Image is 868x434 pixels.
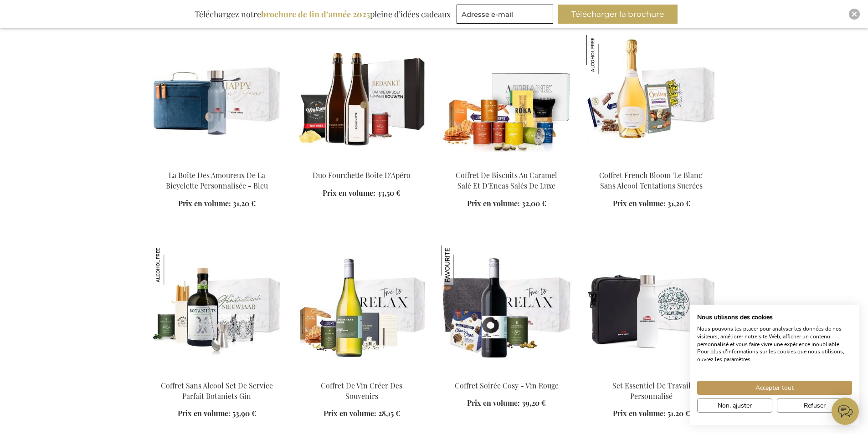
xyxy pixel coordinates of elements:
span: 39,20 € [522,398,546,408]
a: Prix en volume: 32,00 € [467,199,546,209]
div: Close [849,9,860,20]
a: Coffret Soirée Cosy - Vin Rouge [455,381,559,390]
span: Non, ajuster [718,401,752,410]
a: Personalised Work Essential Set [586,369,717,378]
span: 31,20 € [668,199,690,208]
a: Duo Fourchette Boîte D'Apéro [313,170,411,180]
p: Nous pouvons les placer pour analyser les données de nos visiteurs, améliorer notre site Web, aff... [697,325,852,363]
button: Télécharger la brochure [558,5,678,24]
a: Prix en volume: 31,20 € [613,199,690,209]
a: Salted Caramel Biscuits & Luxury Salty Snacks Gift Set [442,159,572,168]
a: Coffret De Vin Créer Des Souvenirs [321,381,402,401]
b: brochure de fin d’année 2025 [261,9,370,20]
span: Prix en volume: [613,408,666,418]
a: Duo Fourchette Apéro Box [297,159,427,168]
span: 53,90 € [232,408,256,418]
span: 31,20 € [233,199,256,208]
span: 32,00 € [522,199,546,208]
a: Set Essentiel De Travail Personnalisé [612,381,691,401]
span: 51,20 € [668,408,690,418]
span: Prix en volume: [178,199,231,208]
span: 28,15 € [378,408,400,418]
img: Non-Alcoholic Botaniets Gin Perfect Serve Set [152,245,282,373]
iframe: belco-activator-frame [832,398,859,425]
span: Accepter tout [755,383,794,393]
a: Coffret French Bloom 'Le Blanc' Sans Alcool Tentations Sucrées [599,170,704,190]
img: Duo Fourchette Apéro Box [297,35,427,163]
a: Personalised White Wine [297,369,427,378]
span: 33,50 € [377,188,401,198]
span: Prix en volume: [324,408,376,418]
span: Prix en volume: [323,188,375,198]
span: Refuser [804,401,826,410]
a: Prix en volume: 39,20 € [467,398,546,408]
img: Coffret Soirée Cosy - Vin Rouge [442,245,481,285]
a: Prix en volume: 51,20 € [613,408,690,419]
img: Coffret Sans Alcool Set De Service Parfait Botaniets Gin [152,245,191,285]
span: Prix en volume: [613,199,666,208]
a: Prix en volume: 33,50 € [323,188,401,199]
img: Personalised Red Wine - artistic design [442,245,572,373]
span: Prix en volume: [178,408,231,418]
button: Accepter tous les cookies [697,381,852,395]
img: Personalised Work Essential Set [586,245,717,373]
input: Adresse e-mail [457,5,553,24]
a: Prix en volume: 53,90 € [178,408,256,419]
span: Prix en volume: [467,199,520,208]
img: The Personalized Bike Lovers Box - Blue [152,35,282,163]
form: marketing offers and promotions [457,5,556,26]
a: Personalised Red Wine - artistic design Coffret Soirée Cosy - Vin Rouge [442,369,572,378]
a: French Bloom 'Le Blanc' non-alcoholic Sparkling Sweet Temptations Set Coffret French Bloom 'Le Bl... [586,159,717,168]
a: Prix en volume: 28,15 € [324,408,400,419]
a: The Personalized Bike Lovers Box - Blue [152,159,282,168]
img: French Bloom 'Le Blanc' non-alcoholic Sparkling Sweet Temptations Set [586,35,717,163]
a: La Boîte Des Amoureux De La Bicyclette Personnalisée - Bleu [166,170,268,190]
img: Close [852,11,857,17]
h2: Nous utilisons des cookies [697,313,852,322]
a: Coffret Sans Alcool Set De Service Parfait Botaniets Gin [161,381,273,401]
img: Coffret French Bloom 'Le Blanc' Sans Alcool Tentations Sucrées [586,35,626,74]
span: Prix en volume: [467,398,520,408]
a: Non-Alcoholic Botaniets Gin Perfect Serve Set Coffret Sans Alcool Set De Service Parfait Botaniet... [152,369,282,378]
img: Personalised White Wine [297,245,427,373]
img: Salted Caramel Biscuits & Luxury Salty Snacks Gift Set [442,35,572,163]
a: Prix en volume: 31,20 € [178,199,256,209]
div: Téléchargez notre pleine d’idées cadeaux [190,5,455,24]
a: Coffret De Biscuits Au Caramel Salé Et D'Encas Salés De Luxe [456,170,557,190]
button: Ajustez les préférences de cookie [697,398,772,413]
button: Refuser tous les cookies [777,398,852,413]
